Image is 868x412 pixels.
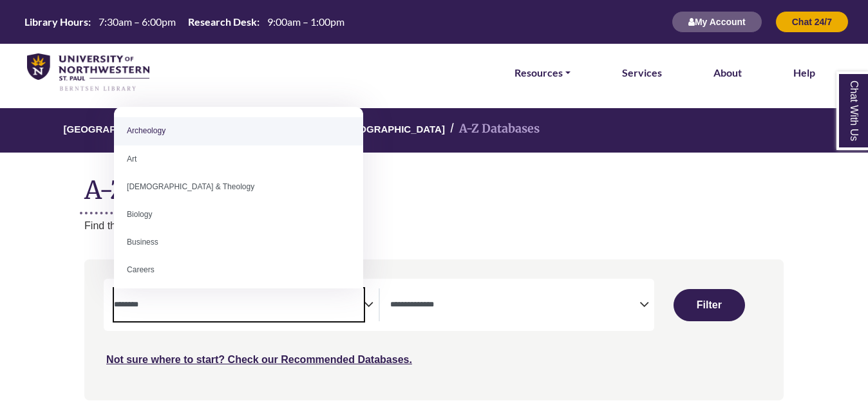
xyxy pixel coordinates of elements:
th: Research Desk: [183,15,260,28]
nav: Search filters [84,259,784,400]
a: About [713,64,742,81]
table: Hours Today [19,15,350,27]
li: A-Z Databases [445,120,540,138]
img: library_home [27,53,149,92]
textarea: Search [390,301,639,311]
h1: A-Z Databases [84,165,784,205]
a: Help [793,64,815,81]
li: Art [114,145,363,173]
p: Find the best library databases for your research. [84,218,784,234]
a: Not sure where to start? Check our Recommended Databases. [106,354,412,365]
li: Business [114,229,363,256]
nav: breadcrumb [84,108,784,153]
span: 9:00am – 1:00pm [267,15,344,28]
a: My Account [672,16,762,27]
li: Biology [114,201,363,229]
a: Hours Today [19,15,350,30]
button: Chat 24/7 [775,11,849,33]
a: Resources [514,64,571,81]
li: Archeology [114,117,363,145]
a: Chat 24/7 [775,16,849,27]
li: [DEMOGRAPHIC_DATA] & Theology [114,173,363,201]
textarea: Search [114,301,363,311]
span: 7:30am – 6:00pm [99,15,176,28]
a: [GEOGRAPHIC_DATA][PERSON_NAME] [64,122,248,135]
th: Library Hours: [19,15,91,28]
button: My Account [672,11,762,33]
a: Services [622,64,662,81]
li: Careers [114,256,363,284]
button: Submit for Search Results [674,289,744,321]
